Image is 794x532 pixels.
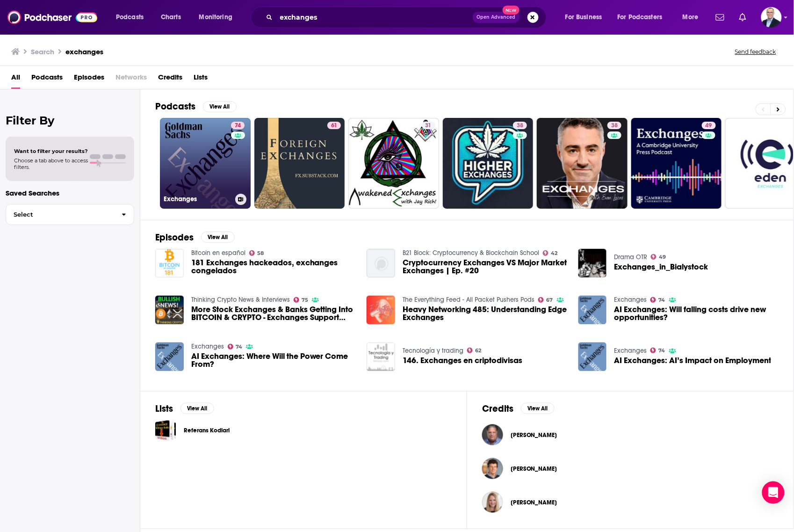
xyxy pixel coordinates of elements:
[116,11,144,24] span: Podcasts
[547,298,553,302] span: 67
[476,349,482,353] span: 62
[426,121,432,131] span: 31
[199,11,232,24] span: Monitoring
[161,11,181,24] span: Charts
[761,7,782,28] button: Show profile menu
[403,347,463,355] a: Tecnología y trading
[578,296,607,324] img: AI Exchanges: Will falling costs drive new opportunities?
[155,249,184,277] a: 181 Exchanges hackeados, exchanges congelados
[482,403,555,415] a: CreditsView All
[614,357,771,364] a: AI Exchanges: AI’s Impact on Employment
[191,352,356,368] a: AI Exchanges: Where Will the Power Come From?
[503,6,520,15] span: New
[618,11,663,24] span: For Podcasters
[612,10,676,25] button: open menu
[327,122,341,129] a: 61
[155,232,194,243] h2: Episodes
[443,118,534,209] a: 38
[155,403,173,415] h2: Lists
[511,431,557,439] a: Dave Foster
[482,424,503,445] img: Dave Foster
[517,121,523,131] span: 38
[403,306,567,321] span: Heavy Networking 485: Understanding Edge Exchanges
[14,148,88,154] span: Want to filter your results?
[422,122,435,129] a: 31
[559,10,614,25] button: open menu
[31,70,63,89] a: Podcasts
[538,297,553,303] a: 67
[537,118,628,209] a: 38
[761,7,782,28] img: User Profile
[511,499,557,506] a: Allison Nathan
[31,47,54,56] h3: Search
[482,403,513,415] h2: Credits
[614,263,708,271] a: Exchanges_in_Bialystock
[511,465,557,473] span: [PERSON_NAME]
[194,70,208,89] span: Lists
[736,9,750,25] a: Show notifications dropdown
[551,251,558,255] span: 42
[659,255,666,259] span: 49
[611,121,618,131] span: 38
[7,8,97,26] img: Podchaser - Follow, Share and Rate Podcasts
[260,7,556,28] div: Search podcasts, credits, & more...
[473,12,520,23] button: Open AdvancedNew
[543,250,558,256] a: 42
[578,249,607,277] img: Exchanges_in_Bialystock
[6,211,114,218] span: Select
[761,7,782,28] span: Logged in as dale.legaspi
[614,306,779,321] a: AI Exchanges: Will falling costs drive new opportunities?
[607,122,621,129] a: 38
[11,70,20,89] a: All
[659,298,665,302] span: 74
[294,297,309,303] a: 75
[565,11,602,24] span: For Business
[155,420,176,441] a: Referans Kodlari
[155,101,237,112] a: PodcastsView All
[160,118,251,209] a: 74Exchanges
[482,458,503,479] img: Jake Siewert
[158,70,182,89] a: Credits
[302,298,308,302] span: 75
[482,454,779,484] button: Jake SiewertJake Siewert
[155,296,184,324] a: More Stock Exchanges & Banks Getting Into BITCOIN & CRYPTO - Exchanges Support XRP Fork Spark Tokens
[367,249,395,277] img: Cryptocurrency Exchanges VS Major Market Exchanges | Ep. #20
[482,488,779,517] button: Allison NathanAllison Nathan
[231,122,245,129] a: 74
[191,296,290,304] a: Thinking Crypto News & Interviews
[201,232,235,243] button: View All
[155,343,184,371] img: AI Exchanges: Where Will the Power Come From?
[191,259,356,275] a: 181 Exchanges hackeados, exchanges congelados
[511,431,557,439] span: [PERSON_NAME]
[367,343,395,371] img: 146. Exchanges en criptodivisas
[578,343,607,371] img: AI Exchanges: AI’s Impact on Employment
[732,48,779,56] button: Send feedback
[477,15,516,20] span: Open Advanced
[403,296,534,304] a: The Everything Feed - All Packet Pushers Pods
[115,70,147,89] span: Networks
[74,70,104,89] a: Episodes
[249,250,264,256] a: 58
[191,249,245,257] a: Bitcoin en español
[193,10,245,25] button: open menu
[403,357,522,364] span: 146. Exchanges en criptodivisas
[191,306,356,321] a: More Stock Exchanges & Banks Getting Into BITCOIN & CRYPTO - Exchanges Support XRP Fork Spark Tokens
[164,195,231,203] h3: Exchanges
[403,259,567,275] span: Cryptocurrency Exchanges VS Major Market Exchanges | Ep. #20
[614,347,647,355] a: Exchanges
[180,403,214,414] button: View All
[184,425,230,436] a: Referans Kodlari
[683,11,699,24] span: More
